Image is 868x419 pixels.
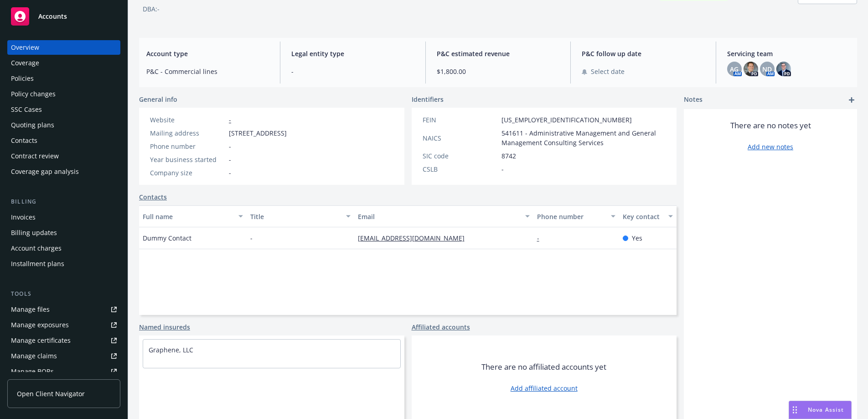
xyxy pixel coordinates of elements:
[7,257,120,271] a: Installment plans
[11,71,34,86] div: Policies
[291,49,414,58] span: Legal entity type
[7,241,120,256] a: Account charges
[412,94,444,104] span: Identifiers
[11,87,56,101] div: Policy changes
[7,333,120,348] a: Manage certificates
[358,234,472,242] a: [EMAIL_ADDRESS][DOMAIN_NAME]
[250,212,341,221] div: Title
[139,322,190,332] a: Named insureds
[7,364,120,379] a: Manage BORs
[150,115,225,125] div: Website
[7,289,120,299] div: Tools
[684,94,703,105] span: Notes
[776,62,791,76] img: photo
[150,155,225,164] div: Year business started
[730,64,739,74] span: AG
[11,164,79,179] div: Coverage gap analysis
[354,205,533,227] button: Email
[501,151,516,161] span: 8742
[789,401,852,419] button: Nova Assist
[789,401,801,419] div: Drag to move
[727,49,850,58] span: Servicing team
[143,212,233,221] div: Full name
[7,302,120,317] a: Manage files
[7,225,120,240] a: Billing updates
[11,225,57,240] div: Billing updates
[146,67,269,76] span: P&C - Commercial lines
[423,164,498,174] div: CSLB
[423,115,498,125] div: FEIN
[150,128,225,138] div: Mailing address
[11,302,50,317] div: Manage files
[7,197,120,206] div: Billing
[730,120,811,131] span: There are no notes yet
[358,212,520,221] div: Email
[619,205,677,227] button: Key contact
[762,64,772,74] span: ND
[11,210,36,225] div: Invoices
[808,406,844,414] span: Nova Assist
[11,349,57,363] div: Manage claims
[11,364,54,379] div: Manage BORs
[533,205,620,227] button: Phone number
[38,13,67,20] span: Accounts
[11,241,62,256] div: Account charges
[250,233,253,243] span: -
[229,115,231,124] a: -
[511,383,578,393] a: Add affiliated account
[17,389,85,398] span: Open Client Navigator
[139,192,167,202] a: Contacts
[748,142,793,152] a: Add new notes
[7,87,120,101] a: Policy changes
[582,49,704,58] span: P&C follow up date
[7,102,120,117] a: SSC Cases
[623,212,663,221] div: Key contact
[412,322,470,332] a: Affiliated accounts
[501,115,632,125] span: [US_EMPLOYER_IDENTIFICATION_NUMBER]
[7,71,120,86] a: Policies
[11,56,39,70] div: Coverage
[7,318,120,332] a: Manage exposures
[7,4,120,29] a: Accounts
[632,233,642,243] span: Yes
[143,4,160,14] div: DBA: -
[150,168,225,178] div: Company size
[143,233,191,243] span: Dummy Contact
[11,40,39,55] div: Overview
[229,128,287,138] span: [STREET_ADDRESS]
[7,349,120,363] a: Manage claims
[537,234,547,242] a: -
[7,40,120,55] a: Overview
[11,318,69,332] div: Manage exposures
[437,67,559,76] span: $1,800.00
[11,257,64,271] div: Installment plans
[537,212,606,221] div: Phone number
[149,346,193,354] a: Graphene, LLC
[229,168,231,178] span: -
[11,149,59,163] div: Contract review
[846,94,857,105] a: add
[139,94,177,104] span: General info
[7,210,120,225] a: Invoices
[229,155,231,164] span: -
[229,141,231,151] span: -
[247,205,354,227] button: Title
[291,67,414,76] span: -
[150,141,225,151] div: Phone number
[7,118,120,132] a: Quoting plans
[501,128,666,147] span: 541611 - Administrative Management and General Management Consulting Services
[7,149,120,163] a: Contract review
[11,333,71,348] div: Manage certificates
[11,133,37,148] div: Contacts
[7,56,120,70] a: Coverage
[501,164,504,174] span: -
[744,62,758,76] img: photo
[437,49,559,58] span: P&C estimated revenue
[423,151,498,161] div: SIC code
[7,133,120,148] a: Contacts
[7,164,120,179] a: Coverage gap analysis
[481,361,606,372] span: There are no affiliated accounts yet
[11,102,42,117] div: SSC Cases
[146,49,269,58] span: Account type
